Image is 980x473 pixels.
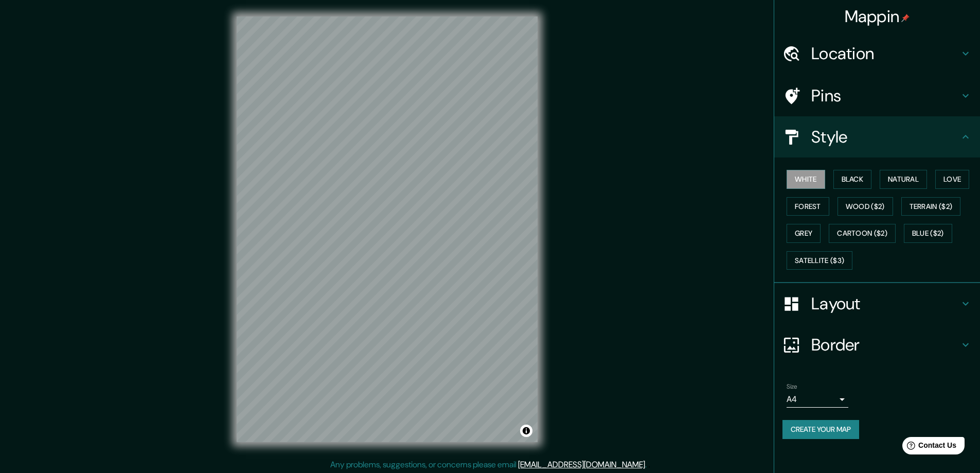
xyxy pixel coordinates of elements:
[787,224,821,243] button: Grey
[787,382,797,391] label: Size
[880,170,927,189] button: Natural
[811,85,959,106] h4: Pins
[774,33,980,74] div: Location
[787,391,848,408] div: A4
[774,75,980,116] div: Pins
[935,170,969,189] button: Love
[782,420,859,439] button: Create your map
[787,170,825,189] button: White
[647,459,648,471] div: .
[838,197,893,216] button: Wood ($2)
[904,224,952,243] button: Blue ($2)
[829,224,896,243] button: Cartoon ($2)
[811,335,959,355] h4: Border
[330,459,647,471] p: Any problems, suggestions, or concerns please email .
[888,433,969,462] iframe: Help widget launcher
[237,16,538,442] canvas: Map
[787,197,829,216] button: Forest
[787,251,852,270] button: Satellite ($3)
[811,293,959,314] h4: Layout
[901,14,910,22] img: pin-icon.png
[901,197,961,216] button: Terrain ($2)
[845,6,910,27] h4: Mappin
[774,116,980,157] div: Style
[811,127,959,147] h4: Style
[518,459,645,470] a: [EMAIL_ADDRESS][DOMAIN_NAME]
[833,170,872,189] button: Black
[648,459,650,471] div: .
[520,425,532,437] button: Toggle attribution
[774,324,980,365] div: Border
[774,283,980,324] div: Layout
[811,43,959,64] h4: Location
